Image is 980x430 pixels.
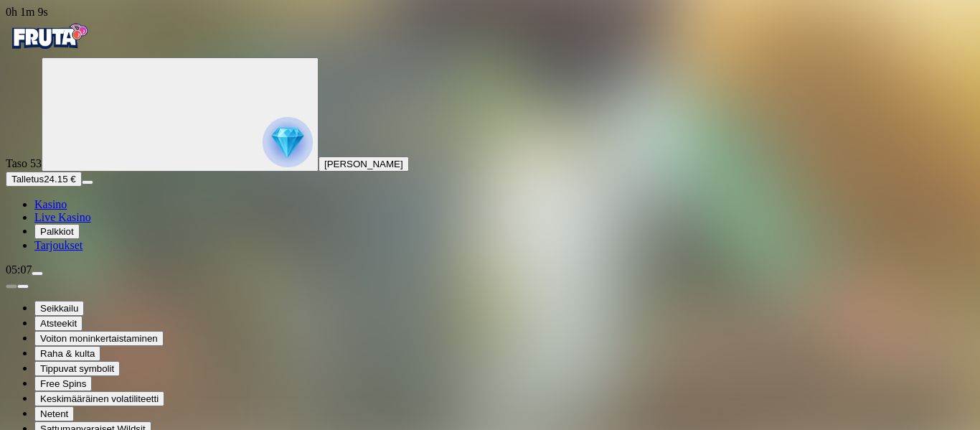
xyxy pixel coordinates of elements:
button: Free Spins [34,376,92,391]
img: Fruta [6,19,92,55]
span: 24.15 € [44,174,75,184]
span: Netent [40,408,68,419]
span: Kasino [34,198,67,210]
nav: Primary [6,19,974,252]
button: reward progress [42,57,319,172]
span: Raha & kulta [40,348,95,359]
button: Tippuvat symbolit [34,361,120,376]
button: menu [82,180,93,184]
a: poker-chip iconLive Kasino [34,211,91,223]
img: reward progress [263,117,313,167]
button: menu [32,271,43,276]
button: Raha & kulta [34,346,100,361]
span: Keskimääräinen volatiliteetti [40,393,159,404]
button: prev slide [6,284,17,289]
button: Seikkailu [34,301,84,316]
button: [PERSON_NAME] [319,156,409,172]
span: Atsteekit [40,318,77,329]
button: Keskimääräinen volatiliteetti [34,391,164,406]
button: Talletusplus icon24.15 € [6,172,82,187]
span: Taso 53 [6,157,42,169]
span: Tarjoukset [34,239,83,251]
span: Voiton moninkertaistaminen [40,333,158,344]
span: Palkkiot [40,226,74,237]
button: Netent [34,406,74,421]
span: Free Spins [40,378,86,389]
button: Atsteekit [34,316,83,331]
span: Live Kasino [34,211,91,223]
span: [PERSON_NAME] [324,159,403,169]
span: Seikkailu [40,303,78,314]
span: user session time [6,6,48,18]
span: Talletus [11,174,44,184]
span: Tippuvat symbolit [40,363,114,374]
a: Fruta [6,45,92,57]
button: next slide [17,284,29,289]
button: Voiton moninkertaistaminen [34,331,164,346]
span: 05:07 [6,263,32,276]
a: gift-inverted iconTarjoukset [34,239,83,251]
button: reward iconPalkkiot [34,224,80,239]
a: diamond iconKasino [34,198,67,210]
